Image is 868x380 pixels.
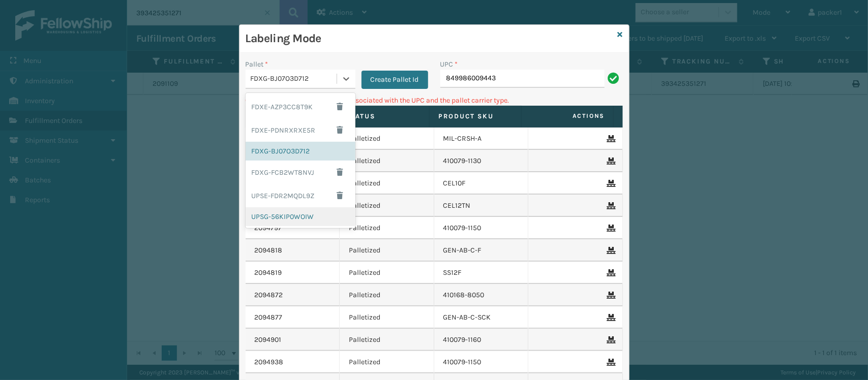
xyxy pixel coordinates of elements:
td: Palletized [340,306,434,329]
p: Can't find any fulfillment orders associated with the UPC and the pallet carrier type. [246,95,623,106]
label: Status [347,112,420,121]
td: Palletized [340,128,434,150]
i: Remove From Pallet [607,314,613,321]
i: Remove From Pallet [607,269,613,276]
a: 2094872 [255,290,283,300]
i: Remove From Pallet [607,359,613,366]
td: CEL10F [434,172,529,195]
td: 410079-1160 [434,329,529,351]
div: UPSE-FDR2MQDL9Z [246,184,355,207]
td: 410079-1150 [434,351,529,373]
i: Remove From Pallet [607,157,613,165]
div: FDXG-BJ07O3D712 [246,142,355,161]
i: Remove From Pallet [607,336,613,343]
i: Remove From Pallet [607,292,613,299]
td: CEL12TN [434,195,529,217]
div: UPSG-56KIP0WOIW [246,207,355,226]
div: FDXG-BJ07O3D712 [251,74,338,84]
a: 2094938 [255,357,284,367]
td: 410079-1130 [434,150,529,172]
i: Remove From Pallet [607,247,613,254]
a: 2094797 [255,223,282,233]
td: 410079-1150 [434,217,529,239]
span: Actions [525,108,611,124]
td: MIL-CRSH-A [434,128,529,150]
i: Remove From Pallet [607,225,613,232]
label: UPC [440,59,458,70]
td: Palletized [340,150,434,172]
td: 410168-8050 [434,284,529,306]
div: FDXG-FCB2WT8NVJ [246,161,355,184]
i: Remove From Pallet [607,202,613,209]
div: FDXE-AZP3CC8T9K [246,95,355,118]
a: 2094818 [255,245,283,256]
div: FDXE-PDNRXRXE5R [246,118,355,142]
button: Create Pallet Id [362,71,428,89]
label: Product SKU [439,112,512,121]
td: SS12F [434,262,529,284]
td: Palletized [340,351,434,373]
a: 2094901 [255,335,282,345]
label: Pallet [246,59,268,70]
td: Palletized [340,195,434,217]
i: Remove From Pallet [607,135,613,142]
a: 2094877 [255,312,283,323]
td: Palletized [340,172,434,195]
td: Palletized [340,284,434,306]
a: 2094819 [255,268,282,278]
td: Palletized [340,262,434,284]
td: GEN-AB-C-F [434,239,529,262]
h3: Labeling Mode [246,31,614,46]
i: Remove From Pallet [607,180,613,187]
td: Palletized [340,217,434,239]
td: Palletized [340,239,434,262]
td: GEN-AB-C-SCK [434,306,529,329]
td: Palletized [340,329,434,351]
